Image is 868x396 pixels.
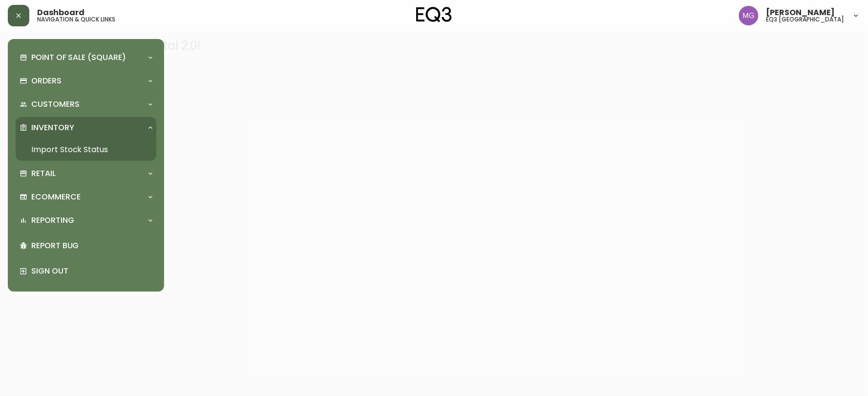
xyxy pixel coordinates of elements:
[16,233,156,258] div: Report Bug
[31,215,74,226] p: Reporting
[31,76,62,86] p: Orders
[16,139,156,161] a: Import Stock Status
[31,52,126,63] p: Point of Sale (Square)
[31,122,74,133] p: Inventory
[31,240,152,251] p: Report Bug
[16,258,156,284] div: Sign Out
[739,6,759,25] img: de8837be2a95cd31bb7c9ae23fe16153
[16,163,156,184] div: Retail
[31,99,80,110] p: Customers
[31,192,81,202] p: Ecommerce
[416,7,452,22] img: logo
[16,186,156,208] div: Ecommerce
[31,266,152,277] p: Sign Out
[16,117,156,139] div: Inventory
[37,17,115,22] h5: navigation & quick links
[16,210,156,231] div: Reporting
[766,9,835,17] span: [PERSON_NAME]
[16,47,156,68] div: Point of Sale (Square)
[16,70,156,92] div: Orders
[37,9,85,17] span: Dashboard
[31,168,56,179] p: Retail
[16,94,156,115] div: Customers
[766,17,845,22] h5: eq3 [GEOGRAPHIC_DATA]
